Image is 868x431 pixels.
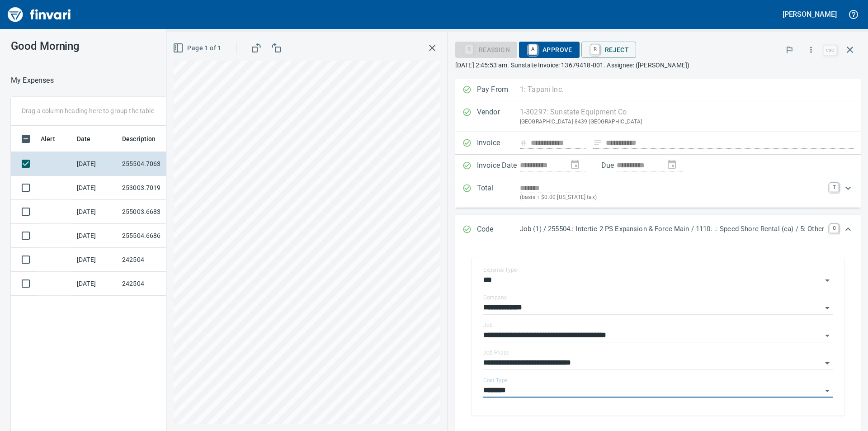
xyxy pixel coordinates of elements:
p: Code [477,224,520,236]
a: A [528,44,537,54]
span: Alert [41,133,67,144]
label: Company [483,295,507,300]
img: Finvari [5,4,73,25]
button: Open [821,302,834,314]
label: Job Phase [483,350,509,355]
label: Cost Type [483,378,508,383]
button: More [801,40,821,60]
span: Page 1 of 1 [175,43,221,54]
p: (basis + $0.00 [US_STATE] tax) [520,193,824,202]
td: 242504 [118,272,200,296]
span: Reject [589,42,629,57]
td: 255504.7063 [118,152,200,176]
button: Open [821,384,834,397]
label: Expense Type [483,267,517,273]
p: Total [477,183,520,202]
td: [DATE] [73,176,118,200]
h5: [PERSON_NAME] [783,9,837,19]
button: RReject [581,42,636,58]
span: Date [77,133,103,144]
button: Open [821,357,834,369]
button: [PERSON_NAME] [780,7,839,21]
td: [DATE] [73,152,118,176]
span: Date [77,133,91,144]
td: [DATE] [73,224,118,248]
a: R [591,44,599,54]
td: 255504.6686 [118,224,200,248]
td: [DATE] [73,248,118,272]
span: Alert [41,133,55,144]
button: Open [821,274,834,287]
button: Open [821,329,834,342]
p: [DATE] 2:45:53 am. Sunstate Invoice: 13679418-001. Assignee: ([PERSON_NAME]) [455,61,861,70]
h3: Good Morning [11,40,203,52]
div: Expand [455,177,861,208]
a: C [830,224,839,233]
span: Description [122,133,156,144]
label: Job [483,322,493,328]
span: Description [122,133,168,144]
p: My Expenses [11,75,54,86]
td: 255003.6683 [118,200,200,224]
nav: breadcrumb [11,75,54,86]
button: Flag [779,40,799,60]
button: Page 1 of 1 [171,40,225,57]
span: Close invoice [821,39,861,61]
div: Reassign [455,45,517,53]
a: T [830,183,839,192]
div: Expand [455,215,861,245]
td: [DATE] [73,272,118,296]
p: Job (1) / 255504.: Intertie 2 PS Expansion & Force Main / 1110. .: Speed Shore Rental (ea) / 5: O... [520,224,824,234]
td: [DATE] [73,200,118,224]
td: 253003.7019 [118,176,200,200]
span: Approve [526,42,572,57]
a: esc [823,45,837,55]
td: 242504 [118,248,200,272]
button: AApprove [519,42,580,58]
p: Drag a column heading here to group the table [22,106,154,115]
